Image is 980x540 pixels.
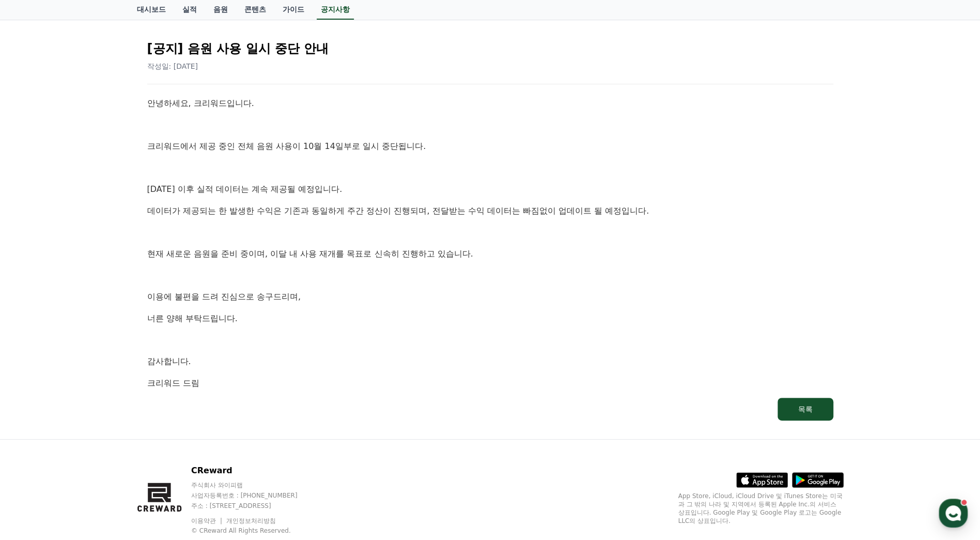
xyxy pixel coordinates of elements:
p: 너른 양해 부탁드립니다. [147,312,833,325]
p: App Store, iCloud, iCloud Drive 및 iTunes Store는 미국과 그 밖의 나라 및 지역에서 등록된 Apple Inc.의 서비스 상표입니다. Goo... [678,492,844,525]
p: 주식회사 와이피랩 [191,481,317,489]
div: 목록 [798,404,813,414]
a: 목록 [147,398,833,421]
span: 홈 [33,343,39,352]
p: 사업자등록번호 : [PHONE_NUMBER] [191,491,317,500]
span: 대화 [95,344,107,352]
p: 이용에 불편을 드려 진심으로 송구드리며, [147,290,833,304]
p: 안녕하세요, 크리워드입니다. [147,97,833,110]
a: 이용약관 [191,517,224,524]
p: [DATE] 이후 실적 데이터는 계속 제공될 예정입니다. [147,183,833,196]
a: 설정 [133,328,198,354]
span: 작성일: [DATE] [147,62,198,70]
p: © CReward All Rights Reserved. [191,527,317,535]
p: 현재 새로운 음원을 준비 중이며, 이달 내 사용 재개를 목표로 신속히 진행하고 있습니다. [147,247,833,261]
span: 설정 [160,343,172,352]
a: 홈 [3,328,68,354]
p: 감사합니다. [147,355,833,368]
p: 주소 : [STREET_ADDRESS] [191,502,317,510]
a: 개인정보처리방침 [226,517,276,524]
a: 대화 [68,328,133,354]
button: 목록 [777,398,833,421]
p: 크리워드에서 제공 중인 전체 음원 사용이 10월 14일부로 일시 중단됩니다. [147,140,833,153]
p: CReward [191,464,317,477]
h2: [공지] 음원 사용 일시 중단 안내 [147,40,833,57]
p: 크리워드 드림 [147,377,833,390]
p: 데이터가 제공되는 한 발생한 수익은 기존과 동일하게 주간 정산이 진행되며, 전달받는 수익 데이터는 빠짐없이 업데이트 될 예정입니다. [147,204,833,218]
